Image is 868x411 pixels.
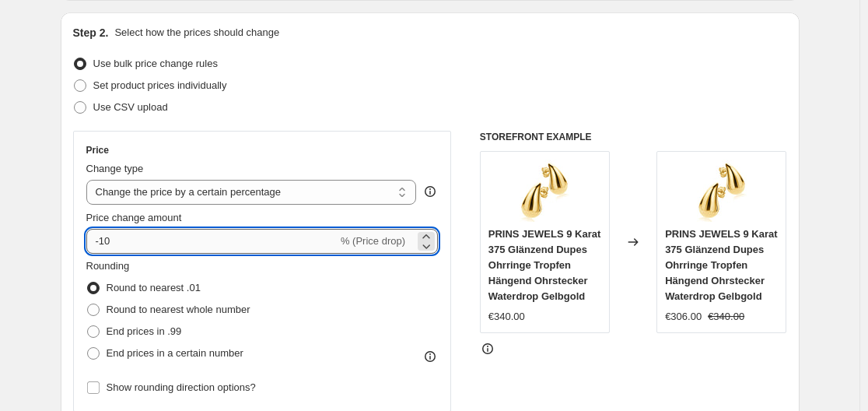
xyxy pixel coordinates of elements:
[665,228,778,302] span: PRINS JEWELS 9 Karat 375 Glänzend Dupes Ohrringe Tropfen Hängend Ohrstecker Waterdrop Gelbgold
[107,381,256,393] span: Show rounding direction options?
[73,25,109,40] h2: Step 2.
[86,163,144,174] span: Change type
[665,309,702,325] div: €306.00
[480,131,787,143] h6: STOREFRONT EXAMPLE
[114,25,279,40] p: Select how the prices should change
[341,235,405,247] span: % (Price drop)
[86,260,130,272] span: Rounding
[93,58,218,69] span: Use bulk price change rules
[86,144,109,156] h3: Price
[107,282,201,293] span: Round to nearest .01
[513,160,576,222] img: 71eCWjQX5iL_80x.jpg
[488,228,601,302] span: PRINS JEWELS 9 Karat 375 Glänzend Dupes Ohrringe Tropfen Hängend Ohrstecker Waterdrop Gelbgold
[86,212,182,223] span: Price change amount
[107,325,182,337] span: End prices in .99
[93,79,227,91] span: Set product prices individually
[691,160,753,222] img: 71eCWjQX5iL_80x.jpg
[422,184,438,199] div: help
[107,304,250,315] span: Round to nearest whole number
[93,101,168,113] span: Use CSV upload
[708,309,744,325] strike: €340.00
[86,229,338,254] input: -15
[107,347,243,359] span: End prices in a certain number
[488,309,525,325] div: €340.00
